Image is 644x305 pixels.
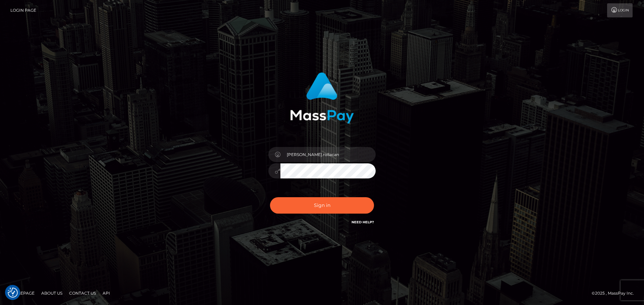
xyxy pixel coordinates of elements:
[39,288,65,298] a: About Us
[290,72,354,124] img: MassPay Login
[8,288,18,298] img: Revisit consent button
[10,3,36,17] a: Login Page
[352,220,374,224] a: Need Help?
[280,147,376,162] input: Username...
[7,288,37,298] a: Homepage
[66,288,99,298] a: Contact Us
[100,288,113,298] a: API
[592,290,639,297] div: © 2025 , MassPay Inc.
[8,288,18,298] button: Consent Preferences
[270,197,374,214] button: Sign in
[607,3,633,17] a: Login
